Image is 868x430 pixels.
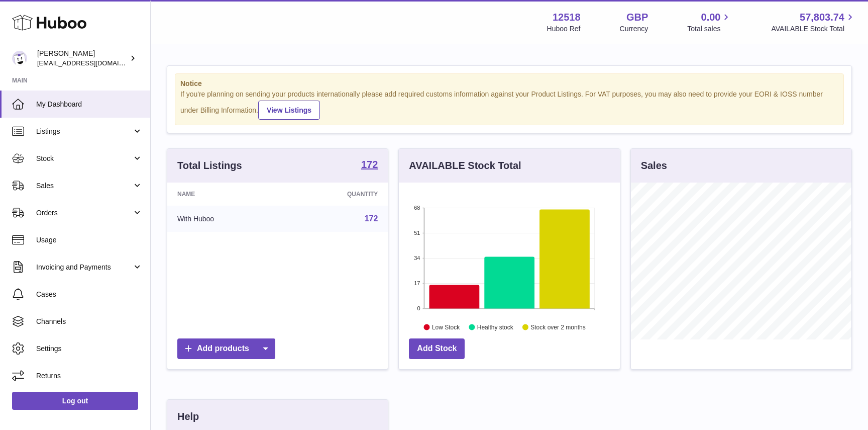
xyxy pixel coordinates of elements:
span: Stock [36,154,132,163]
text: Healthy stock [477,323,514,330]
a: Add Stock [409,338,465,359]
text: Stock over 2 months [531,323,586,330]
td: With Huboo [167,206,284,232]
span: [EMAIL_ADDRESS][DOMAIN_NAME] [37,59,148,67]
h3: Help [177,410,199,423]
strong: 12518 [553,11,581,24]
span: Cases [36,290,143,299]
text: 0 [417,305,420,311]
span: Usage [36,235,143,245]
text: 34 [414,255,420,261]
h3: AVAILABLE Stock Total [409,159,521,173]
text: Low Stock [432,323,460,330]
span: 0.00 [701,11,721,24]
span: Orders [36,208,132,218]
a: Add products [177,338,275,359]
img: caitlin@fancylamp.co [12,51,27,66]
a: Log out [12,392,138,410]
strong: 172 [361,159,378,169]
a: 172 [365,214,378,223]
div: Currency [620,24,648,34]
div: If you're planning on sending your products internationally please add required customs informati... [180,90,838,120]
h3: Sales [641,159,667,173]
strong: GBP [626,11,648,24]
a: 172 [361,159,378,171]
span: Invoicing and Payments [36,263,132,272]
text: 51 [414,230,420,236]
span: Total sales [687,24,732,34]
span: 57,803.74 [800,11,844,24]
h3: Total Listings [177,159,242,173]
strong: Notice [180,79,838,89]
span: Listings [36,127,132,136]
span: Settings [36,344,143,354]
span: AVAILABLE Stock Total [771,24,856,34]
a: 57,803.74 AVAILABLE Stock Total [771,11,856,34]
div: Huboo Ref [547,24,581,34]
th: Name [167,183,284,206]
text: 17 [414,280,420,286]
div: [PERSON_NAME] [37,49,128,68]
a: 0.00 Total sales [687,11,732,34]
span: Sales [36,181,132,191]
span: My Dashboard [36,100,143,109]
text: 68 [414,205,420,211]
a: View Listings [258,101,320,120]
th: Quantity [284,183,388,206]
span: Returns [36,371,143,381]
span: Channels [36,317,143,326]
